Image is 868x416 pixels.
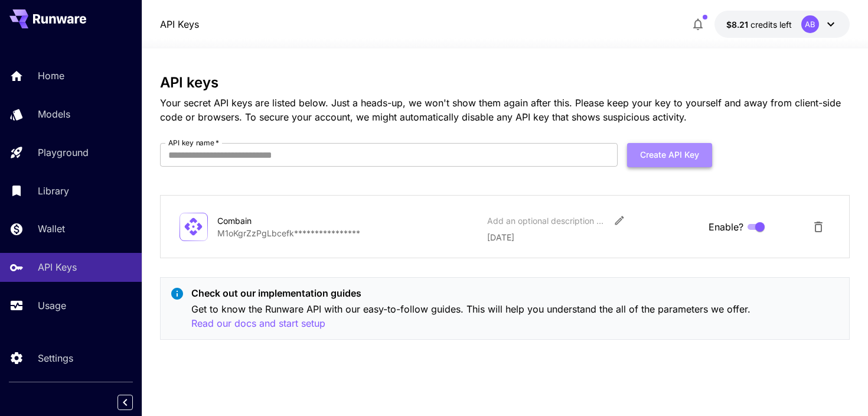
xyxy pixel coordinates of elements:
p: Get to know the Runware API with our easy-to-follow guides. This will help you understand the all... [191,302,840,331]
button: Edit [609,210,630,231]
div: Collapse sidebar [126,392,142,413]
div: AB [801,15,819,33]
h3: API keys [160,74,850,91]
button: $8.20761AB [714,11,850,38]
button: Delete API Key [807,215,830,239]
label: API key name [168,138,219,148]
div: Add an optional description or comment [487,214,605,227]
p: API Keys [38,260,77,274]
button: Read our docs and start setup [191,316,325,331]
p: Library [38,184,69,198]
button: Collapse sidebar [118,395,133,410]
p: Check out our implementation guides [191,286,840,300]
a: API Keys [160,17,199,31]
p: Home [38,69,64,83]
p: Usage [38,298,66,313]
button: Create API Key [627,143,712,167]
span: $8.21 [726,19,750,30]
span: credits left [750,19,792,30]
p: Settings [38,351,73,365]
p: Your secret API keys are listed below. Just a heads-up, we won't show them again after this. Plea... [160,96,850,124]
p: Wallet [38,222,65,236]
div: $8.20761 [726,18,792,31]
p: [DATE] [487,231,700,243]
p: Playground [38,145,89,160]
p: Models [38,107,70,121]
span: Enable? [709,220,743,234]
nav: breadcrumb [160,17,199,31]
div: Combain [217,214,335,227]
